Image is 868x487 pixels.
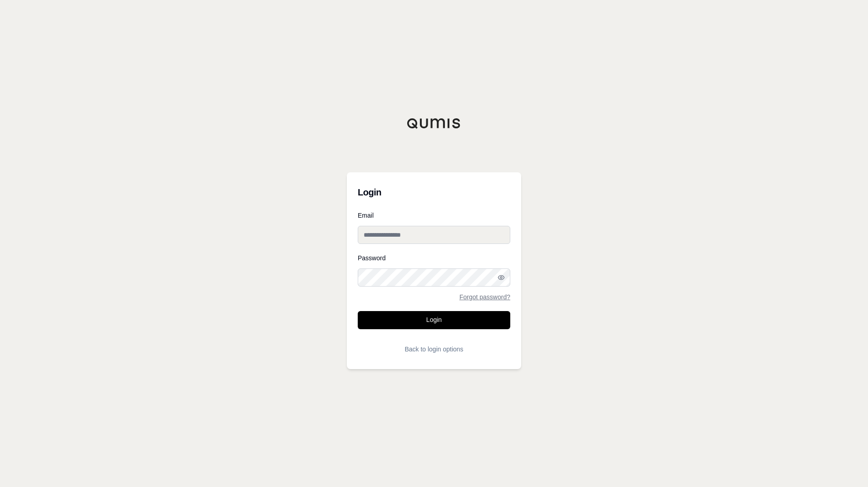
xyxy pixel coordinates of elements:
label: Email [358,212,510,219]
button: Back to login options [358,340,510,358]
button: Login [358,311,510,329]
label: Password [358,255,510,261]
h3: Login [358,183,510,201]
img: Qumis [407,118,461,129]
a: Forgot password? [459,294,510,300]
